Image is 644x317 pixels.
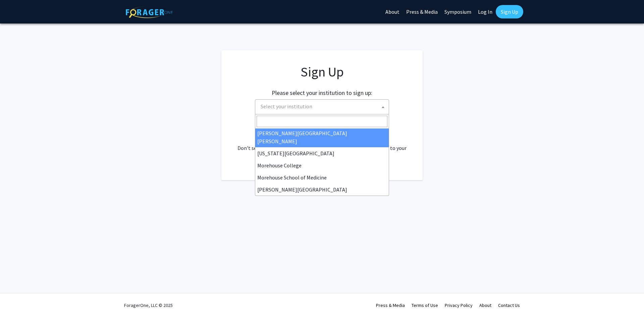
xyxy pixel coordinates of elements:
h2: Please select your institution to sign up: [272,89,372,97]
li: [PERSON_NAME][GEOGRAPHIC_DATA][PERSON_NAME] [255,127,389,147]
li: Morehouse College [255,159,389,171]
li: [US_STATE][GEOGRAPHIC_DATA] [255,147,389,159]
h1: Sign Up [235,64,409,80]
a: Contact Us [498,302,520,308]
li: Morehouse School of Medicine [255,171,389,183]
span: Select your institution [255,99,389,114]
div: ForagerOne, LLC © 2025 [124,294,173,317]
div: Already have an account? . Don't see your institution? about bringing ForagerOne to your institut... [235,128,409,160]
img: ForagerOne Logo [126,6,173,18]
a: Press & Media [376,302,405,308]
span: Select your institution [261,103,312,110]
a: Privacy Policy [445,302,473,308]
a: About [479,302,491,308]
li: [PERSON_NAME][GEOGRAPHIC_DATA] [255,183,389,196]
iframe: Chat [5,287,29,312]
a: Terms of Use [412,302,438,308]
a: Sign Up [496,5,523,18]
span: Select your institution [258,100,389,113]
input: Search [257,116,387,127]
